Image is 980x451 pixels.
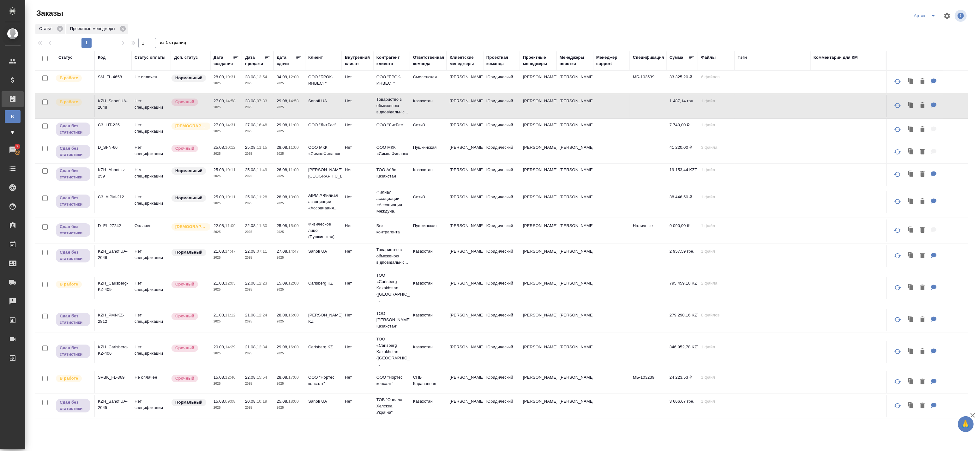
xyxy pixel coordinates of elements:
td: МБ-103539 [630,71,666,93]
button: Удалить [917,168,928,181]
td: [PERSON_NAME] [447,219,483,242]
td: Пушкинская [410,219,447,242]
p: ООО МКК «СимплФинанс» [308,144,339,157]
p: Нормальный [175,249,202,256]
p: Срочный [175,145,194,152]
p: 6 файлов [701,74,731,80]
p: KZH_SanofiUA-2046 [98,248,128,261]
td: Нет спецификации [131,95,171,117]
p: 25.08, [245,145,257,150]
div: Код [98,54,105,61]
div: Менеджеры верстки [560,54,590,67]
p: 11:00 [288,123,299,127]
p: [PERSON_NAME] [560,122,590,128]
p: [PERSON_NAME] [GEOGRAPHIC_DATA] [308,167,339,179]
td: 2 957,59 грн. [666,245,698,267]
p: 14:58 [288,99,299,103]
td: Казахстан [410,245,447,267]
td: [PERSON_NAME] [520,164,556,186]
p: 2025 [245,255,270,261]
p: Нет [345,194,370,200]
td: 19 153,44 KZT [666,164,698,186]
p: Срочный [175,99,194,105]
button: Удалить [917,195,928,208]
p: Нормальный [175,75,202,81]
p: 22.08, [245,249,257,254]
p: 11:00 [288,167,299,172]
div: Ответственная команда [413,54,444,67]
p: Нет [345,74,370,80]
div: Сумма [670,54,683,61]
td: 795 459,10 KZT [666,277,698,299]
p: [PERSON_NAME] [560,248,590,255]
div: Проектные менеджеры [66,24,128,34]
div: Статус [58,54,73,61]
td: Юридический [483,119,520,141]
p: 16:48 [257,123,267,127]
p: 2025 [277,128,302,135]
p: 10:11 [225,195,236,199]
div: Выставляется автоматически для первых 3 заказов нового контактного лица. Особое внимание [171,223,207,231]
td: Юридический [483,141,520,163]
p: 2025 [245,229,270,235]
td: [PERSON_NAME] [520,119,556,141]
p: 22.08, [245,281,257,286]
p: Проектные менеджеры [70,26,117,32]
p: AIPM // Филиал ассоциации «Ассоциация... [308,192,339,211]
td: Сити3 [410,119,447,141]
div: Выставляет ПМ, когда заказ сдан КМу, но начисления еще не проведены [55,167,91,182]
td: Нет спецификации [131,245,171,267]
td: [PERSON_NAME] [520,277,556,299]
p: C3_LIT-225 [98,122,128,128]
p: 10:12 [225,145,236,150]
p: Sanofi UA [308,248,339,255]
p: [PERSON_NAME] [560,223,590,229]
p: ООО "БРОК-ИНВЕСТ" [376,74,407,87]
p: SPBK_FL-369 [98,374,128,381]
button: Удалить [917,400,928,412]
td: [PERSON_NAME] [520,191,556,213]
td: Нет спецификации [131,119,171,141]
td: Нет спецификации [131,191,171,213]
td: 38 446,50 ₽ [666,191,698,213]
span: 🙏 [960,418,971,431]
button: 🙏 [958,416,974,432]
p: Нет [345,280,370,286]
button: Клонировать [905,99,917,112]
a: Ф [5,126,21,139]
td: Нет спецификации [131,164,171,186]
td: [PERSON_NAME] [447,141,483,163]
div: Проектная команда [486,54,517,67]
div: Выставляет ПМ, когда заказ сдан КМу, но начисления еще не проведены [55,223,91,238]
p: Сдан без статистики [60,168,87,180]
p: ООО МКК «СимплФинанс» [376,144,407,157]
p: 1 файл [701,98,731,104]
div: Проектные менеджеры [523,54,553,67]
div: Клиент [308,54,323,61]
div: Выставляет ПМ после принятия заказа от КМа [55,74,91,82]
td: Юридический [483,95,520,117]
p: 2025 [277,173,302,179]
p: 1 файл [701,194,731,200]
div: Статус [35,24,65,34]
td: Юридический [483,164,520,186]
p: 12:00 [288,281,299,286]
td: Нет спецификации [131,277,171,299]
p: Нормальный [175,195,202,201]
p: ООО "ЛитРес" [376,122,407,128]
p: 2025 [245,200,270,207]
p: 25.08, [213,195,225,199]
div: Статус по умолчанию для стандартных заказов [171,74,207,82]
div: Тэги [738,54,747,61]
p: Нет [345,122,370,128]
button: Обновить [890,280,905,295]
button: Клонировать [905,250,917,262]
p: Нет [345,98,370,104]
p: KZH_SanofiUA-2048 [98,98,128,111]
td: Юридический [483,245,520,267]
p: 2025 [213,229,239,235]
span: Ф [8,129,17,135]
p: [DEMOGRAPHIC_DATA] [175,123,207,129]
div: Дата сдачи [277,54,296,67]
p: 13:00 [288,195,299,199]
